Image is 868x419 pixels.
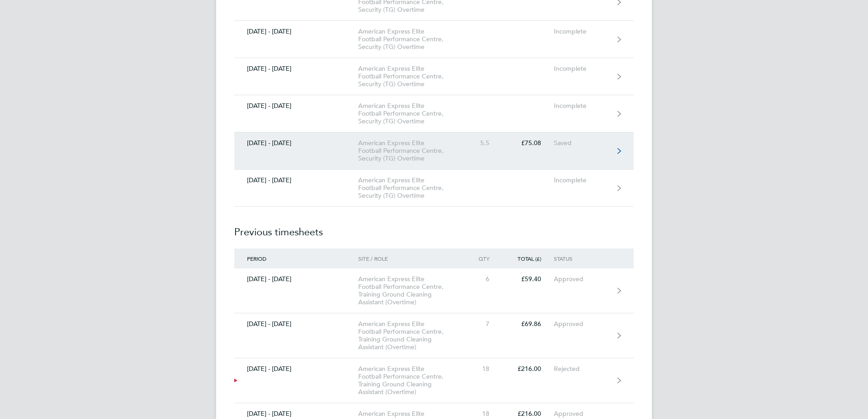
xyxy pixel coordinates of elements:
[234,320,358,328] div: [DATE] - [DATE]
[554,65,610,73] div: Incomplete
[502,365,554,373] div: £216.00
[358,365,462,396] div: American Express Elite Football Performance Centre, Training Ground Cleaning Assistant (Overtime)
[358,139,462,162] div: American Express Elite Football Performance Centre, Security (TG) Overtime
[234,170,634,207] a: [DATE] - [DATE]American Express Elite Football Performance Centre, Security (TG) OvertimeIncomplete
[462,275,502,283] div: 6
[502,275,554,283] div: £59.40
[234,58,634,95] a: [DATE] - [DATE]American Express Elite Football Performance Centre, Security (TG) OvertimeIncomplete
[234,358,634,403] a: [DATE] - [DATE]American Express Elite Football Performance Centre, Training Ground Cleaning Assis...
[502,410,554,418] div: £216.00
[462,410,502,418] div: 18
[554,28,610,35] div: Incomplete
[554,410,610,418] div: Approved
[554,365,610,373] div: Rejected
[462,255,502,262] div: Qty
[462,365,502,373] div: 18
[358,320,462,351] div: American Express Elite Football Performance Centre, Training Ground Cleaning Assistant (Overtime)
[234,21,634,58] a: [DATE] - [DATE]American Express Elite Football Performance Centre, Security (TG) OvertimeIncomplete
[234,176,358,184] div: [DATE] - [DATE]
[234,132,634,170] a: [DATE] - [DATE]American Express Elite Football Performance Centre, Security (TG) Overtime5.5£75.0...
[502,320,554,328] div: £69.86
[554,320,610,328] div: Approved
[502,255,554,262] div: Total (£)
[234,28,358,35] div: [DATE] - [DATE]
[358,275,462,306] div: American Express Elite Football Performance Centre, Training Ground Cleaning Assistant (Overtime)
[358,28,462,51] div: American Express Elite Football Performance Centre, Security (TG) Overtime
[554,255,610,262] div: Status
[358,176,462,200] div: American Express Elite Football Performance Centre, Security (TG) Overtime
[554,139,610,147] div: Saved
[554,102,610,110] div: Incomplete
[554,176,610,184] div: Incomplete
[234,95,634,132] a: [DATE] - [DATE]American Express Elite Football Performance Centre, Security (TG) OvertimeIncomplete
[462,139,502,147] div: 5.5
[234,65,358,73] div: [DATE] - [DATE]
[234,268,634,313] a: [DATE] - [DATE]American Express Elite Football Performance Centre, Training Ground Cleaning Assis...
[554,275,610,283] div: Approved
[234,313,634,358] a: [DATE] - [DATE]American Express Elite Football Performance Centre, Training Ground Cleaning Assis...
[234,207,634,248] h2: Previous timesheets
[462,320,502,328] div: 7
[234,410,358,418] div: [DATE] - [DATE]
[234,102,358,110] div: [DATE] - [DATE]
[502,139,554,147] div: £75.08
[247,255,266,262] span: Period
[234,275,358,283] div: [DATE] - [DATE]
[358,102,462,125] div: American Express Elite Football Performance Centre, Security (TG) Overtime
[234,139,358,147] div: [DATE] - [DATE]
[234,365,358,373] div: [DATE] - [DATE]
[358,65,462,88] div: American Express Elite Football Performance Centre, Security (TG) Overtime
[358,255,462,262] div: Site / Role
